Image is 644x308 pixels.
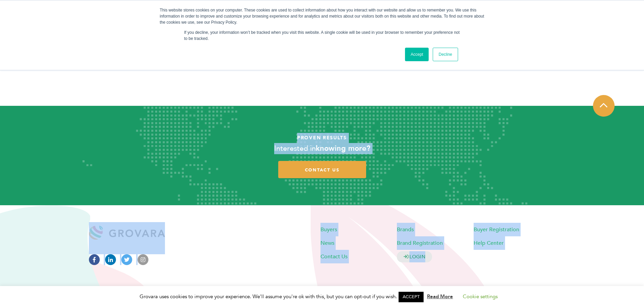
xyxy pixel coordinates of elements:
a: ACCEPT [399,292,424,302]
a: Help Center [474,239,504,247]
a: Accept [405,48,429,61]
div: This website stores cookies on your computer. These cookies are used to collect information about... [160,7,484,25]
a: contact us [278,161,366,178]
a: LOGIN [397,251,432,262]
a: Brands [397,226,414,233]
span: contact us [305,167,339,173]
a: Read More [427,293,453,300]
a: News [320,239,334,247]
span: Grovara uses cookies to improve your experience. We'll assume you're ok with this, but you can op... [140,293,504,300]
a: Cookie settings [463,293,498,300]
p: If you decline, your information won’t be tracked when you visit this website. A single cookie wi... [184,29,460,42]
a: Contact Us [320,253,348,260]
a: Buyer Registration [474,226,519,233]
span: Interested in [274,143,316,153]
a: Decline [433,48,458,61]
a: Buyers [320,226,337,233]
a: Brand Registration [397,239,443,247]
